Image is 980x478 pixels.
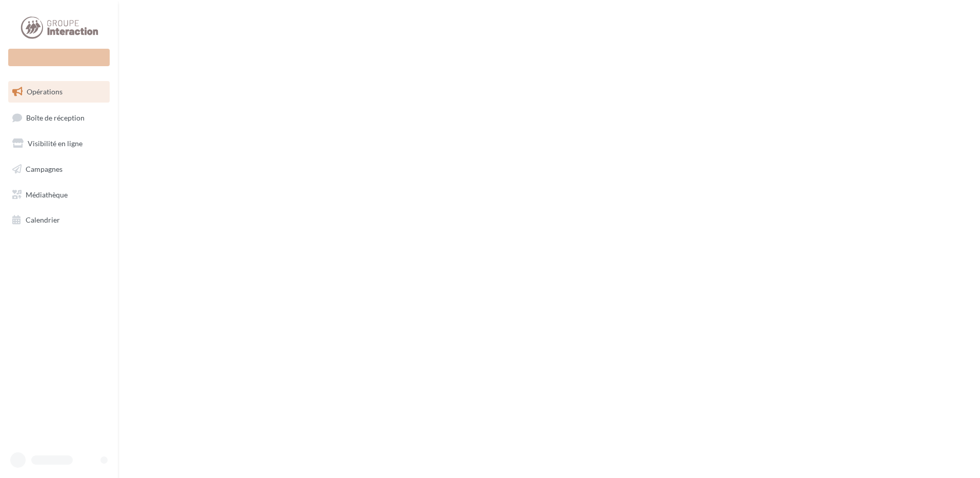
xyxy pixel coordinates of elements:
[6,133,112,154] a: Visibilité en ligne
[26,215,60,224] span: Calendrier
[26,190,68,198] span: Médiathèque
[6,107,112,129] a: Boîte de réception
[8,49,110,66] div: Nouvelle campagne
[6,209,112,231] a: Calendrier
[6,158,112,180] a: Campagnes
[26,113,85,122] span: Boîte de réception
[28,139,83,148] span: Visibilité en ligne
[27,87,63,96] span: Opérations
[6,81,112,103] a: Opérations
[26,165,63,173] span: Campagnes
[6,184,112,206] a: Médiathèque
